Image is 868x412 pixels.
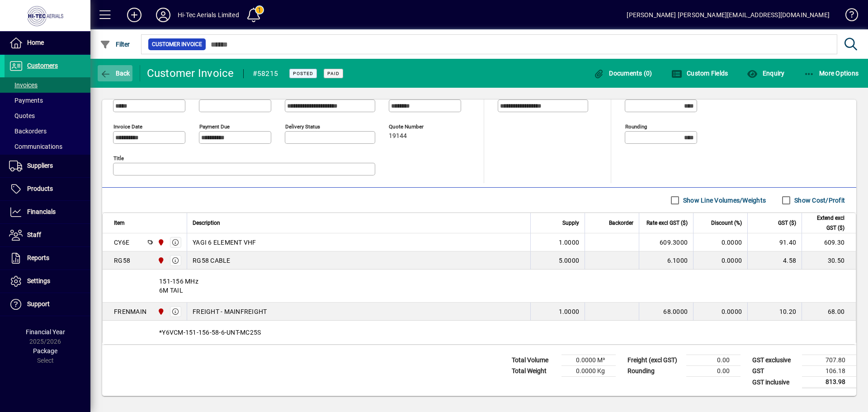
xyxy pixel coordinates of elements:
[26,328,65,336] span: Financial Year
[559,307,580,316] span: 1.0000
[193,218,220,228] span: Description
[193,238,256,247] span: YAGI 6 ELEMENT VHF
[113,155,124,161] mat-label: Title
[645,238,688,247] div: 609.3000
[646,218,688,228] span: Rate excl GST ($)
[623,366,686,377] td: Rounding
[9,143,62,150] span: Communications
[27,162,53,169] span: Suppliers
[5,108,90,123] a: Quotes
[114,238,129,247] div: CY6E
[693,233,747,251] td: 0.0000
[693,251,747,270] td: 0.0000
[748,355,802,366] td: GST exclusive
[793,196,845,205] label: Show Cost/Profit
[155,307,165,317] span: HI-TEC AERIALS LTD
[27,208,56,215] span: Financials
[113,123,142,130] mat-label: Invoice date
[27,39,44,46] span: Home
[100,41,130,48] span: Filter
[5,247,90,270] a: Reports
[559,238,580,247] span: 1.0000
[594,70,652,77] span: Documents (0)
[802,251,856,270] td: 30.50
[33,347,57,355] span: Package
[802,366,856,377] td: 106.18
[193,256,231,265] span: RG58 CABLE
[561,366,616,377] td: 0.0000 Kg
[114,307,146,316] div: FRENMAIN
[389,124,443,130] span: Quote number
[671,70,728,77] span: Custom Fields
[645,307,688,316] div: 68.0000
[507,355,561,366] td: Total Volume
[27,277,50,284] span: Settings
[609,218,633,228] span: Backorder
[100,70,130,77] span: Back
[669,65,731,81] button: Custom Fields
[114,218,125,228] span: Item
[778,218,796,228] span: GST ($)
[559,256,580,265] span: 5.0000
[747,233,802,251] td: 91.40
[293,71,313,76] span: Posted
[591,65,655,81] button: Documents (0)
[9,128,47,135] span: Backorders
[327,71,340,76] span: Paid
[748,377,802,388] td: GST inclusive
[693,303,747,321] td: 0.0000
[5,139,90,154] a: Communications
[9,112,35,119] span: Quotes
[839,2,857,31] a: Knowledge Base
[149,7,178,23] button: Profile
[5,93,90,108] a: Payments
[98,65,132,81] button: Back
[9,97,43,104] span: Payments
[5,178,90,200] a: Products
[27,254,49,261] span: Reports
[285,123,320,130] mat-label: Delivery status
[627,8,830,22] div: [PERSON_NAME] [PERSON_NAME][EMAIL_ADDRESS][DOMAIN_NAME]
[147,66,234,81] div: Customer Invoice
[178,8,239,22] div: Hi-Tec Aerials Limited
[5,224,90,246] a: Staff
[9,81,38,89] span: Invoices
[27,300,50,308] span: Support
[748,366,802,377] td: GST
[193,307,267,316] span: FREIGHT - MAINFREIGHT
[199,123,230,130] mat-label: Payment due
[27,62,58,69] span: Customers
[686,355,741,366] td: 0.00
[747,70,784,77] span: Enquiry
[120,7,149,23] button: Add
[561,355,616,366] td: 0.0000 M³
[623,355,686,366] td: Freight (excl GST)
[507,366,561,377] td: Total Weight
[103,321,856,344] div: *Y6VCM-151-156-58-6-UNT-MC25S
[90,65,140,81] app-page-header-button: Back
[5,77,90,93] a: Invoices
[389,133,407,140] span: 19144
[645,256,688,265] div: 6.1000
[625,123,647,130] mat-label: Rounding
[686,366,741,377] td: 0.00
[802,233,856,251] td: 609.30
[747,303,802,321] td: 10.20
[802,355,856,366] td: 707.80
[802,65,861,81] button: More Options
[5,32,90,54] a: Home
[5,270,90,293] a: Settings
[562,218,579,228] span: Supply
[27,185,53,192] span: Products
[802,303,856,321] td: 68.00
[98,36,132,52] button: Filter
[681,196,766,205] label: Show Line Volumes/Weights
[711,218,742,228] span: Discount (%)
[804,70,859,77] span: More Options
[802,377,856,388] td: 813.98
[5,293,90,316] a: Support
[103,270,856,302] div: 151-156 MHz 6M TAIL
[114,256,130,265] div: RG58
[5,201,90,223] a: Financials
[5,155,90,177] a: Suppliers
